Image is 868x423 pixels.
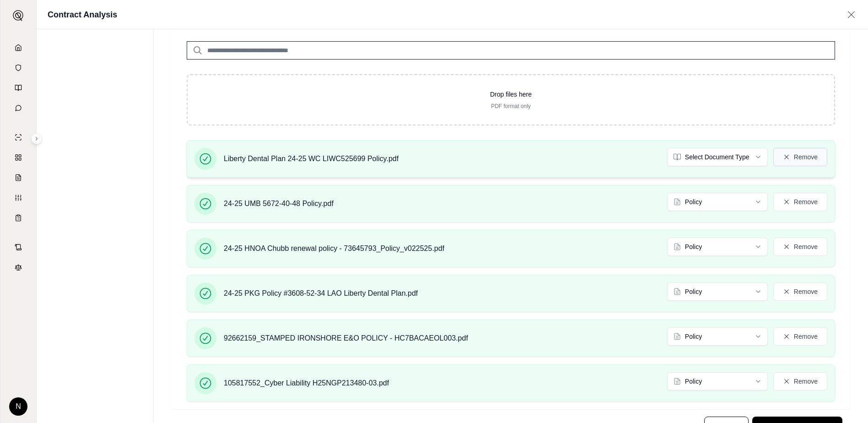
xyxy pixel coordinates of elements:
[224,198,334,209] span: 24-25 UMB 5672-40-48 Policy.pdf
[224,153,399,164] span: Liberty Dental Plan 24-25 WC LIWC525699 Policy.pdf
[6,79,31,97] a: Prompt Library
[773,148,827,166] button: Remove
[773,282,827,301] button: Remove
[6,238,31,256] a: Contract Analysis
[13,10,24,21] img: Expand sidebar
[224,243,444,254] span: 24-25 HNOA Chubb renewal policy - 73645793_Policy_v022525.pdf
[224,288,418,299] span: 24-25 PKG Policy #3608-52-34 LAO Liberty Dental Plan.pdf
[6,59,31,77] a: Documents Vault
[224,333,468,344] span: 92662159_STAMPED IRONSHORE E&O POLICY - HC7BACAEOL003.pdf
[224,378,389,389] span: 105817552_Cyber Liability H25NGP213480-03.pdf
[31,133,42,144] button: Expand sidebar
[6,168,31,187] a: Claim Coverage
[773,238,827,256] button: Remove
[202,103,819,110] p: PDF format only
[773,193,827,211] button: Remove
[6,189,31,207] a: Custom Report
[6,99,31,117] a: Chat
[9,397,27,416] div: N
[773,327,827,346] button: Remove
[773,372,827,390] button: Remove
[6,38,31,57] a: Home
[6,209,31,227] a: Coverage Table
[202,90,819,99] p: Drop files here
[6,148,31,167] a: Policy Comparisons
[48,8,117,21] h1: Contract Analysis
[9,6,27,25] button: Expand sidebar
[6,128,31,146] a: Single Policy
[6,258,31,277] a: Legal Search Engine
